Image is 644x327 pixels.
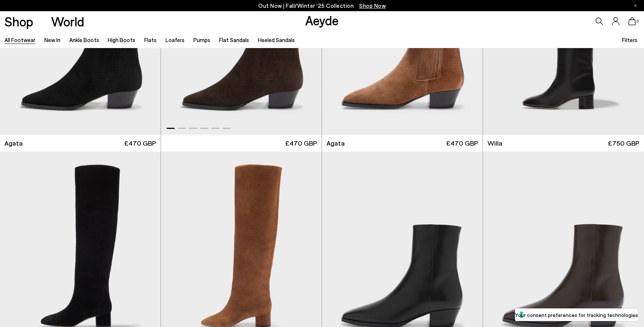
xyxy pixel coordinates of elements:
span: £750 GBP [608,139,640,148]
a: Pumps [193,36,210,43]
a: Willa £750 GBP [483,135,644,152]
span: Agata [4,139,23,148]
span: £470 GBP [124,139,156,148]
span: £470 GBP [446,139,478,148]
a: £470 GBP [161,135,322,152]
button: Your consent preferences for tracking technologies [515,308,638,321]
a: Flats [144,36,157,43]
a: All Footwear [4,36,35,43]
a: New In [44,36,60,43]
span: Filters [622,36,637,43]
a: Ankle Boots [69,36,99,43]
span: 0 [636,19,640,23]
label: Your consent preferences for tracking technologies [515,311,638,319]
span: Willa [487,139,502,148]
span: Navigate to /collections/new-in [359,2,386,9]
a: Agata £470 GBP [322,135,483,152]
a: Shop [4,15,33,28]
a: High Boots [108,36,135,43]
a: Loafers [165,36,184,43]
a: Flat Sandals [219,36,249,43]
span: Agata [326,139,345,148]
a: 0 [628,17,636,25]
a: Aeyde [305,12,339,28]
p: Out Now | Fall/Winter ‘25 Collection [258,1,386,10]
a: Heeled Sandals [258,36,295,43]
span: £470 GBP [285,139,317,148]
a: World [51,15,84,28]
